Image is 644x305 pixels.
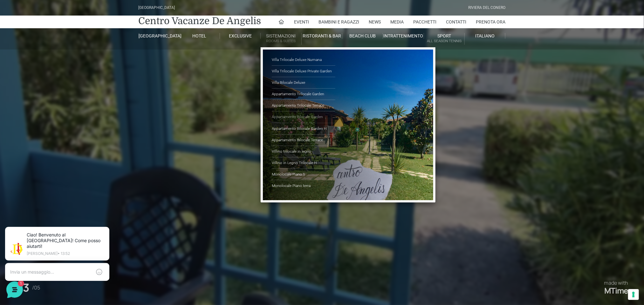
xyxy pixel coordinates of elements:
[272,123,335,135] a: Appartamento Bilocale Garden H
[14,23,27,36] img: light
[8,58,120,77] a: [PERSON_NAME]Ciao! Benvenuto al [GEOGRAPHIC_DATA]! Come posso aiutarti!4 h fa1
[476,16,506,28] a: Prenota Ora
[272,100,335,111] a: Appartamento Trilocale Terrace
[261,33,301,45] a: SistemazioniRooms & Suites
[475,33,495,38] span: Italiano
[272,77,335,89] a: Villa Bilocale Deluxe
[391,16,404,28] a: Media
[383,33,424,39] a: Intrattenimento
[261,38,301,44] small: Rooms & Suites
[424,33,465,45] a: SportAll Season Tennis
[98,213,107,218] p: Aiuto
[628,289,639,300] button: Le tue preferenze relative al consenso per le tecnologie di tracciamento
[57,51,117,56] a: [DEMOGRAPHIC_DATA] tutto
[55,213,72,218] p: Messaggi
[272,66,335,77] a: Villa Trilocale Deluxe Private Garden
[272,157,335,169] a: Villino in Legno Trilocale H
[272,146,335,157] a: Villino trilocale in legno
[107,61,117,67] p: 4 h fa
[139,33,179,39] a: [GEOGRAPHIC_DATA]
[342,33,383,39] a: Beach Club
[10,80,117,93] button: Inizia una conversazione
[414,16,437,28] a: Pacchetti
[10,51,54,56] span: Le tue conversazioni
[302,33,342,39] a: Ristoranti & Bar
[469,5,506,11] div: Riviera Del Conero
[83,204,122,218] button: Aiuto
[272,111,335,123] a: Appartamento Bilocale Garden
[31,13,108,30] p: Ciao! Benvenuto al [GEOGRAPHIC_DATA]! Come posso aiutarti!
[272,54,335,66] a: Villa Trilocale Deluxe Numana
[14,119,104,125] input: Cerca un articolo...
[111,69,117,75] span: 1
[10,105,50,110] span: Trova una risposta
[27,69,103,75] p: Ciao! Benvenuto al [GEOGRAPHIC_DATA]! Come posso aiutarti!
[272,135,335,146] a: Appartamento Bilocale Terrace
[5,280,24,299] iframe: Customerly Messenger Launcher
[272,89,335,100] a: Appartamento Trilocale Garden
[272,180,335,191] a: Monolocale Piano terra
[68,105,117,110] a: Apri Centro Assistenza
[139,15,261,27] a: Centro Vacanze De Angelis
[5,28,107,41] p: La nostra missione è rendere la tua esperienza straordinaria!
[424,38,464,44] small: All Season Tennis
[294,16,309,28] a: Eventi
[604,286,628,295] a: MTime
[446,16,467,28] a: Contatti
[31,32,108,36] p: [PERSON_NAME] • 13:52
[64,203,68,208] span: 1
[41,84,94,89] span: Inizia una conversazione
[369,16,381,28] a: News
[272,169,335,180] a: Monolocale Piano 1
[220,33,261,39] a: Exclusive
[5,5,107,25] h2: Ciao da De Angelis Resort 👋
[139,5,175,11] div: [GEOGRAPHIC_DATA]
[44,204,83,218] button: 1Messaggi
[465,33,505,39] a: Italiano
[19,213,30,218] p: Home
[27,61,103,67] span: [PERSON_NAME]
[5,204,44,218] button: Home
[10,62,23,74] img: light
[319,16,360,28] a: Bambini e Ragazzi
[179,33,220,39] a: Hotel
